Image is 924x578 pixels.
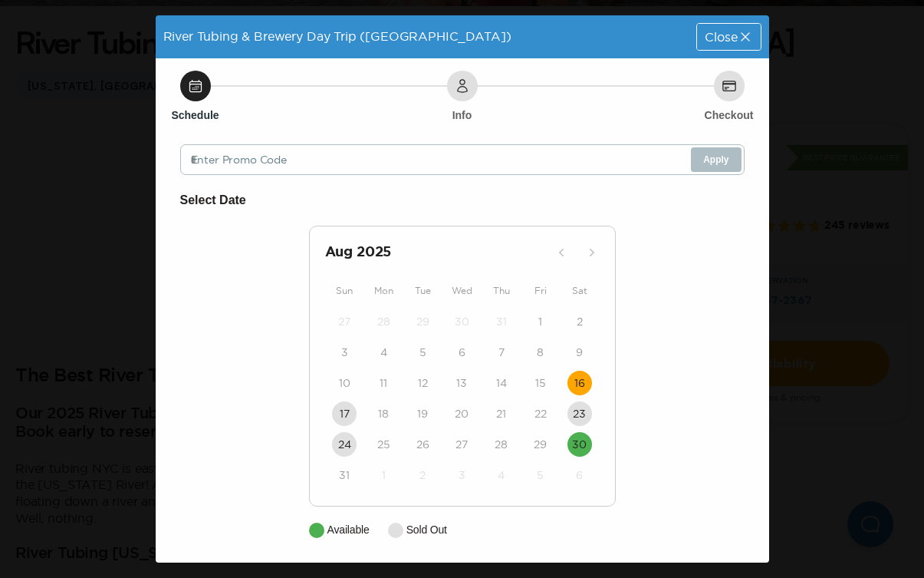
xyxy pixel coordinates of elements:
time: 14 [496,375,507,391]
button: 10 [332,371,357,395]
p: Available [327,522,370,538]
time: 1 [382,467,386,483]
button: 4 [489,463,514,487]
button: 21 [489,401,514,426]
time: 12 [418,375,428,391]
h6: Select Date [180,190,745,210]
time: 1 [538,314,542,329]
button: 19 [410,401,435,426]
time: 30 [572,437,587,452]
button: 22 [528,401,553,426]
time: 31 [496,314,507,329]
button: 7 [489,340,514,365]
time: 24 [338,437,351,452]
time: 28 [495,437,508,452]
button: 1 [371,463,396,487]
button: 15 [528,371,553,395]
time: 21 [496,406,506,421]
button: 31 [332,463,357,487]
time: 28 [377,314,390,329]
time: 30 [455,314,469,329]
button: 4 [371,340,396,365]
button: 6 [567,463,592,487]
button: 20 [449,401,474,426]
div: Sun [325,282,364,300]
button: 30 [567,432,592,457]
time: 8 [537,345,544,360]
button: 13 [449,371,474,395]
time: 7 [498,345,505,360]
time: 2 [577,314,583,329]
button: 6 [449,340,474,365]
time: 20 [455,406,469,421]
button: 29 [528,432,553,457]
time: 26 [416,437,429,452]
p: Sold Out [406,522,447,538]
button: 16 [567,371,592,395]
time: 19 [417,406,428,421]
button: 31 [489,309,514,334]
time: 17 [340,406,350,421]
button: 14 [489,371,514,395]
button: 8 [528,340,553,365]
time: 6 [459,345,465,360]
h6: Schedule [171,107,219,123]
time: 2 [419,467,426,483]
button: 3 [449,463,474,487]
button: 3 [332,340,357,365]
button: 5 [528,463,553,487]
button: 5 [410,340,435,365]
time: 16 [574,375,585,391]
button: 23 [567,401,592,426]
time: 27 [338,314,350,329]
button: 28 [371,309,396,334]
button: 30 [449,309,474,334]
button: 11 [371,371,396,395]
h6: Info [452,107,472,123]
time: 6 [576,467,583,483]
time: 5 [419,345,426,360]
time: 9 [576,345,583,360]
button: 12 [410,371,435,395]
button: 2 [410,463,435,487]
time: 25 [377,437,390,452]
button: 18 [371,401,396,426]
time: 29 [416,314,429,329]
button: 9 [567,340,592,365]
div: Tue [403,282,442,300]
h6: Checkout [705,107,754,123]
time: 27 [455,437,468,452]
time: 5 [537,467,544,483]
button: 29 [410,309,435,334]
button: 2 [567,309,592,334]
button: 25 [371,432,396,457]
time: 29 [534,437,547,452]
time: 4 [380,345,387,360]
button: 27 [449,432,474,457]
time: 18 [378,406,389,421]
h2: Aug 2025 [325,242,549,263]
time: 10 [339,375,350,391]
div: Fri [521,282,560,300]
button: 28 [489,432,514,457]
div: Thu [482,282,521,300]
time: 13 [456,375,467,391]
time: 15 [535,375,546,391]
time: 3 [341,345,348,360]
button: 26 [410,432,435,457]
time: 22 [534,406,547,421]
span: River Tubing & Brewery Day Trip ([GEOGRAPHIC_DATA]) [163,29,511,43]
span: Close [705,31,737,43]
time: 11 [380,375,387,391]
button: 1 [528,309,553,334]
time: 3 [459,467,465,483]
button: 27 [332,309,357,334]
time: 31 [339,467,350,483]
button: 17 [332,401,357,426]
div: Sat [560,282,599,300]
time: 4 [498,467,505,483]
button: 24 [332,432,357,457]
div: Mon [364,282,403,300]
div: Wed [442,282,482,300]
time: 23 [573,406,586,421]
